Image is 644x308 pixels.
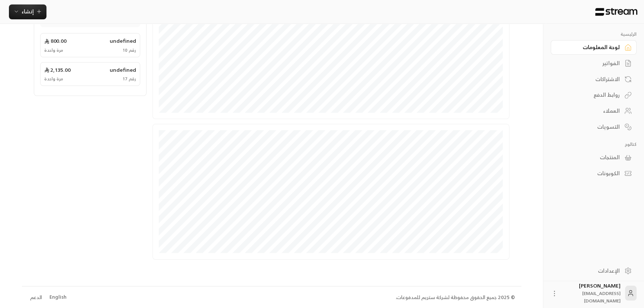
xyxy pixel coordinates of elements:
[9,4,46,19] button: إنشاء
[560,123,620,131] div: التسويات
[595,8,638,16] img: Logo
[551,40,637,55] a: لوحة المعلومات
[49,293,67,301] div: English
[110,66,136,74] span: undefined
[44,47,63,53] span: مرة واحدة
[560,107,620,115] div: العملاء
[396,294,515,301] div: © 2025 جميع الحقوق محفوظة لشركة ستريم للمدفوعات.
[560,44,620,51] div: لوحة المعلومات
[122,47,136,53] span: رقم 10
[560,76,620,83] div: الاشتراكات
[551,119,637,134] a: التسويات
[551,150,637,165] a: المنتجات
[560,267,620,275] div: الإعدادات
[44,76,63,82] span: مرة واحدة
[44,66,71,74] span: 2,135.00
[560,170,620,177] div: الكوبونات
[551,263,637,278] a: الإعدادات
[560,154,620,161] div: المنتجات
[551,141,637,147] p: كتالوج
[28,291,45,304] a: الدعم
[22,7,34,16] span: إنشاء
[551,72,637,86] a: الاشتراكات
[67,12,113,24] span: 2,935.00
[551,166,637,181] a: الكوبونات
[110,37,136,45] span: undefined
[551,88,637,102] a: روابط الدفع
[563,282,621,304] div: [PERSON_NAME]
[551,31,637,37] p: الرئيسية
[560,91,620,99] div: روابط الدفع
[560,60,620,67] div: الفواتير
[551,104,637,118] a: العملاء
[582,289,621,305] span: [EMAIL_ADDRESS][DOMAIN_NAME]
[122,76,136,82] span: رقم 17
[551,56,637,71] a: الفواتير
[44,37,67,45] span: 800.00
